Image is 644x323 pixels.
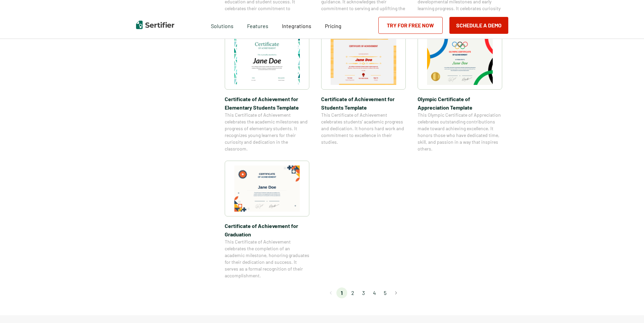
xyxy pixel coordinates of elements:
[282,21,311,29] a: Integrations
[331,39,396,85] img: Certificate of Achievement for Students Template
[225,112,309,152] span: This Certificate of Achievement celebrates the academic milestones and progress of elementary stu...
[225,34,309,152] a: Certificate of Achievement for Elementary Students TemplateCertificate of Achievement for Element...
[136,21,174,29] img: Sertifier | Digital Credentialing Platform
[321,112,406,145] span: This Certificate of Achievement celebrates students’ academic progress and dedication. It honors ...
[427,39,493,85] img: Olympic Certificate of Appreciation​ Template
[369,287,380,298] li: page 4
[325,23,341,29] span: Pricing
[380,287,391,298] li: page 5
[321,95,406,112] span: Certificate of Achievement for Students Template
[282,23,311,29] span: Integrations
[234,39,300,85] img: Certificate of Achievement for Elementary Students Template
[418,95,502,112] span: Olympic Certificate of Appreciation​ Template
[347,287,358,298] li: page 2
[225,222,309,238] span: Certificate of Achievement for Graduation
[211,21,234,29] span: Solutions
[225,161,309,279] a: Certificate of Achievement for GraduationCertificate of Achievement for GraduationThis Certificat...
[418,112,502,152] span: This Olympic Certificate of Appreciation celebrates outstanding contributions made toward achievi...
[225,238,309,279] span: This Certificate of Achievement celebrates the completion of an academic milestone, honoring grad...
[234,165,300,212] img: Certificate of Achievement for Graduation
[325,21,341,29] a: Pricing
[418,34,502,152] a: Olympic Certificate of Appreciation​ TemplateOlympic Certificate of Appreciation​ TemplateThis Ol...
[247,21,268,29] span: Features
[378,17,443,34] a: Try for Free Now
[610,291,644,323] iframe: Chat Widget
[321,34,406,152] a: Certificate of Achievement for Students TemplateCertificate of Achievement for Students TemplateT...
[391,287,401,298] button: Go to next page
[358,287,369,298] li: page 3
[225,95,309,112] span: Certificate of Achievement for Elementary Students Template
[326,287,336,298] button: Go to previous page
[336,287,347,298] li: page 1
